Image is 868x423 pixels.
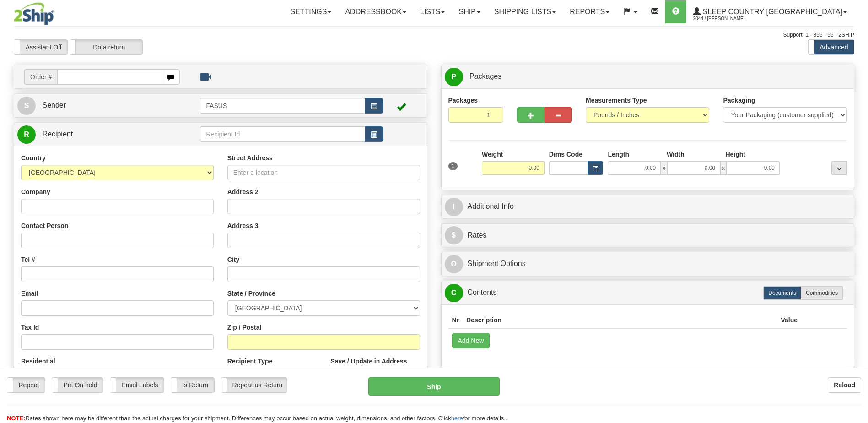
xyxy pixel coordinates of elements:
label: City [227,255,239,264]
label: Tax Id [21,323,39,332]
label: Packaging [723,96,755,105]
span: $ [445,226,463,244]
button: Reload [828,377,861,393]
input: Enter a location [227,165,420,180]
label: Tel # [21,255,35,264]
span: R [17,125,36,144]
span: x [661,161,667,175]
a: Ship [452,0,487,23]
a: S Sender [17,96,200,115]
label: Documents [763,286,801,300]
a: Lists [413,0,452,23]
label: Residential [21,357,55,366]
iframe: chat widget [847,165,867,258]
a: OShipment Options [445,255,851,273]
label: Country [21,153,46,163]
div: ... [831,161,847,175]
label: Save / Update in Address Book [330,357,420,375]
a: Addressbook [338,0,413,23]
a: P Packages [445,67,851,86]
span: Order # [24,69,57,85]
label: Length [608,150,629,159]
a: Settings [283,0,338,23]
th: Description [463,312,777,329]
label: State / Province [227,289,275,298]
span: Sleep Country [GEOGRAPHIC_DATA] [701,8,842,16]
label: Do a return [70,40,142,54]
span: x [720,161,727,175]
span: P [445,68,463,86]
span: 2044 / [PERSON_NAME] [693,14,762,23]
label: Email [21,289,38,298]
label: Packages [448,96,478,105]
label: Width [667,150,685,159]
button: Ship [368,377,499,396]
label: Repeat [7,378,45,392]
img: logo2044.jpg [14,2,54,25]
a: IAdditional Info [445,197,851,216]
th: Nr [448,312,463,329]
span: I [445,198,463,216]
label: Is Return [171,378,214,392]
label: Weight [482,150,503,159]
label: Commodities [801,286,843,300]
a: here [451,415,463,422]
span: 1 [448,162,458,170]
a: $Rates [445,226,851,245]
label: Repeat as Return [221,378,287,392]
a: R Recipient [17,125,180,144]
a: Reports [563,0,616,23]
span: O [445,255,463,273]
label: Street Address [227,153,273,163]
span: Sender [42,101,66,109]
span: Recipient [42,130,73,138]
label: Zip / Postal [227,323,262,332]
span: C [445,284,463,302]
label: Measurements Type [586,96,647,105]
label: Email Labels [110,378,164,392]
label: Dims Code [549,150,582,159]
label: Contact Person [21,221,68,230]
label: Recipient Type [227,357,273,366]
button: Add New [452,333,490,348]
b: Reload [834,381,855,389]
span: Packages [469,72,501,80]
th: Value [777,312,801,329]
label: Assistant Off [14,40,67,54]
label: Advanced [809,40,854,54]
label: Put On hold [52,378,103,392]
span: NOTE: [7,415,25,422]
span: S [17,97,36,115]
label: Address 3 [227,221,259,230]
input: Sender Id [200,98,365,114]
a: CContents [445,283,851,302]
a: Shipping lists [487,0,563,23]
label: Address 2 [227,187,259,196]
input: Recipient Id [200,126,365,142]
label: Company [21,187,50,196]
label: Height [725,150,745,159]
div: Support: 1 - 855 - 55 - 2SHIP [14,31,854,39]
a: Sleep Country [GEOGRAPHIC_DATA] 2044 / [PERSON_NAME] [686,0,854,23]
